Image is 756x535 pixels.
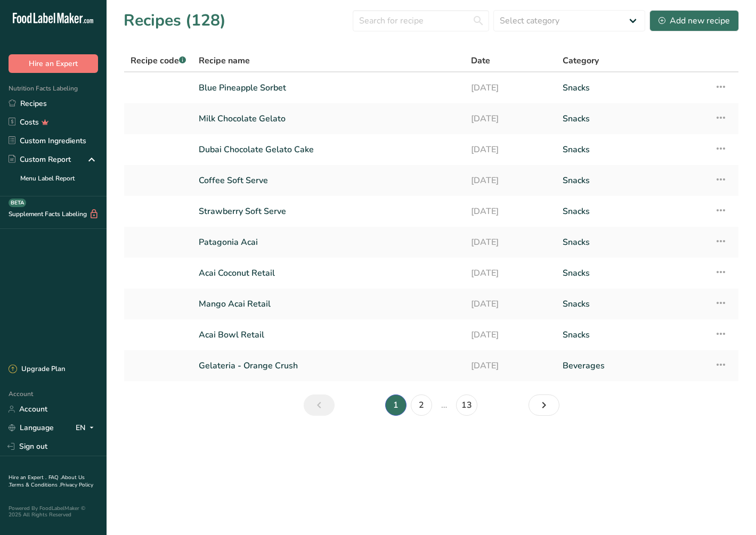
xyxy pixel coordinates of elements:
button: Add new recipe [649,10,739,31]
a: Page 13. [456,394,477,416]
span: Category [563,54,599,67]
span: Recipe name [199,54,250,67]
a: Strawberry Soft Serve [199,200,458,223]
a: Gelateria - Orange Crush [199,355,458,377]
a: Snacks [563,108,702,130]
div: EN [76,422,98,434]
a: Patagonia Acai [199,231,458,253]
a: Snacks [563,200,702,223]
a: Coffee Soft Serve [199,169,458,192]
div: BETA [9,199,26,207]
a: [DATE] [471,138,549,161]
a: [DATE] [471,293,549,315]
a: [DATE] [471,200,549,223]
a: Milk Chocolate Gelato [199,108,458,130]
a: [DATE] [471,169,549,192]
button: Hire an Expert [9,54,98,73]
a: Privacy Policy [60,481,93,489]
div: Add new recipe [659,14,730,27]
a: Hire an Expert . [9,474,46,481]
a: Next page [529,394,559,416]
a: [DATE] [471,231,549,253]
a: [DATE] [471,77,549,99]
a: Acai Coconut Retail [199,262,458,284]
input: Search for recipe [353,10,489,31]
div: Powered By FoodLabelMaker © 2025 All Rights Reserved [9,505,98,518]
a: Dubai Chocolate Gelato Cake [199,138,458,161]
a: [DATE] [471,355,549,377]
a: Terms & Conditions . [9,481,60,489]
a: Previous page [304,394,335,416]
a: [DATE] [471,108,549,130]
a: Snacks [563,169,702,192]
a: Snacks [563,138,702,161]
div: Custom Report [9,154,71,165]
a: Acai Bowl Retail [199,324,458,346]
a: Snacks [563,262,702,284]
a: Snacks [563,231,702,253]
a: Page 2. [411,394,432,416]
a: Beverages [563,355,702,377]
a: Snacks [563,77,702,99]
span: Date [471,54,490,67]
a: Language [9,418,54,437]
a: FAQ . [48,474,61,481]
h1: Recipes (128) [124,9,226,32]
a: Snacks [563,293,702,315]
span: Recipe code [131,55,186,67]
a: Snacks [563,324,702,346]
a: About Us . [9,474,85,489]
a: Mango Acai Retail [199,293,458,315]
a: Blue Pineapple Sorbet [199,77,458,99]
a: [DATE] [471,324,549,346]
a: [DATE] [471,262,549,284]
div: Upgrade Plan [9,364,65,375]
